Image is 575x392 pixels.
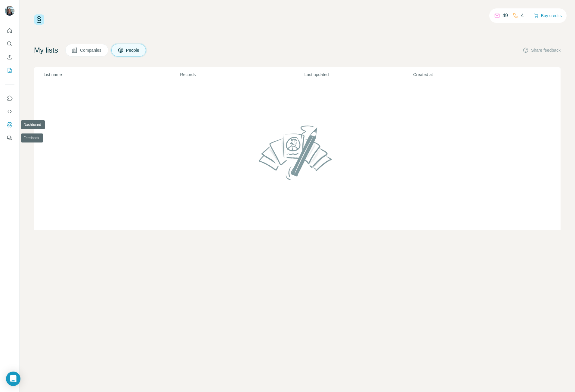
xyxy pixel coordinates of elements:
button: Enrich CSV [5,52,14,63]
button: Quick start [5,25,14,36]
img: Surfe Logo [34,14,44,25]
button: Search [5,38,14,49]
button: My lists [5,65,14,76]
p: 4 [521,12,524,19]
p: 49 [502,12,508,19]
img: No lists found [256,120,338,185]
button: Use Surfe on LinkedIn [5,93,14,104]
button: Share feedback [523,47,561,53]
span: Companies [80,47,102,53]
div: Open Intercom Messenger [6,372,20,386]
button: Use Surfe API [5,106,14,117]
h4: My lists [34,45,58,55]
button: Dashboard [5,119,14,130]
p: Records [180,72,304,78]
p: Created at [413,72,521,78]
img: Avatar [5,6,14,16]
span: People [126,47,140,53]
p: List name [44,72,179,78]
button: Feedback [5,133,14,143]
button: Buy credits [534,11,562,20]
p: Last updated [305,72,413,78]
